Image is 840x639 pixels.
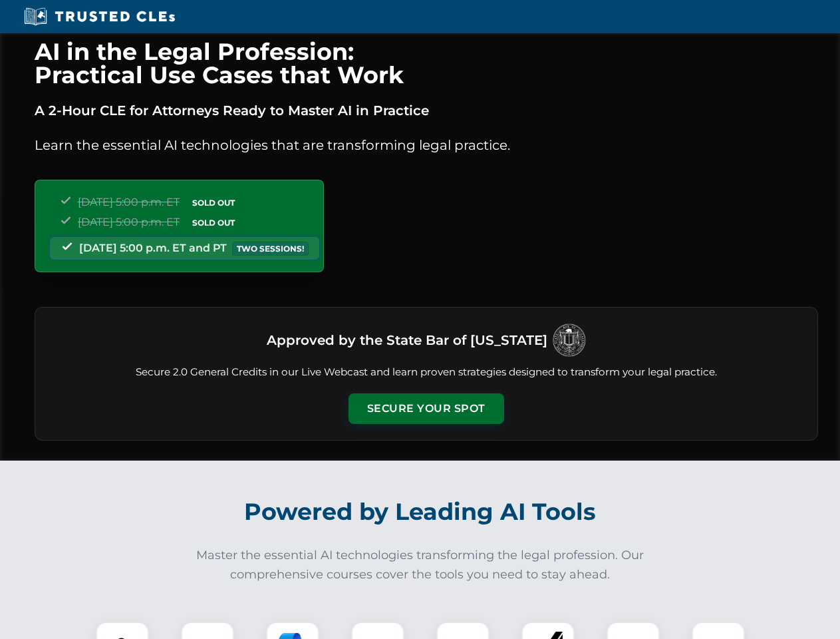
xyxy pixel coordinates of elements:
h1: AI in the Legal Profession: Practical Use Cases that Work [35,40,818,87]
img: Trusted CLEs [20,7,179,27]
p: Learn the essential AI technologies that are transforming legal practice. [35,134,818,156]
img: Logo [553,323,586,357]
h3: Approved by the State Bar of [US_STATE] [267,328,547,352]
span: SOLD OUT [188,216,239,230]
button: Secure Your Spot [349,393,504,424]
p: A 2-Hour CLE for Attorneys Ready to Master AI in Practice [35,100,818,121]
span: [DATE] 5:00 p.m. ET [78,216,180,228]
p: Master the essential AI technologies transforming the legal profession. Our comprehensive courses... [188,546,653,584]
span: [DATE] 5:00 p.m. ET [78,196,180,208]
span: SOLD OUT [188,196,239,210]
p: Secure 2.0 General Credits in our Live Webcast and learn proven strategies designed to transform ... [51,365,801,380]
h2: Powered by Leading AI Tools [52,489,789,535]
